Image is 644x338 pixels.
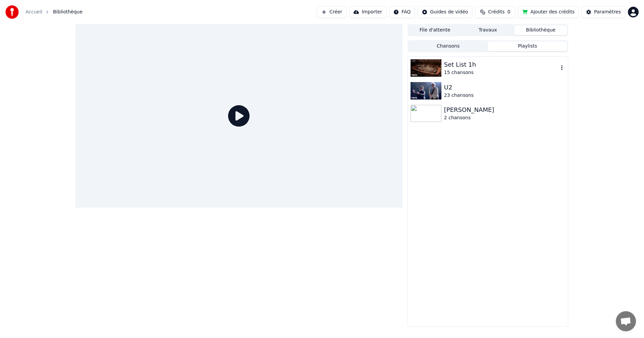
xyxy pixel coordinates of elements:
div: [PERSON_NAME] [444,105,565,115]
nav: breadcrumb [25,9,83,15]
a: Ouvrir le chat [616,311,636,331]
button: Paramètres [582,6,625,18]
button: Importer [349,6,386,18]
div: U2 [444,83,565,92]
div: Set List 1h [444,60,558,69]
a: Accueil [25,9,42,15]
button: Bibliothèque [514,25,567,35]
button: Crédits0 [475,6,515,18]
button: Playlists [488,42,567,51]
div: 2 chansons [444,115,565,121]
button: Ajouter des crédits [518,6,579,18]
button: FAQ [389,6,415,18]
button: Guides de vidéo [418,6,472,18]
div: 15 chansons [444,69,558,76]
div: Paramètres [594,9,621,15]
span: Crédits [488,9,504,15]
div: 23 chansons [444,92,565,99]
img: youka [5,5,19,19]
span: Bibliothèque [53,9,83,15]
button: Travaux [462,25,515,35]
button: File d'attente [409,25,462,35]
button: Créer [317,6,346,18]
span: 0 [507,9,511,15]
button: Chansons [409,42,488,51]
